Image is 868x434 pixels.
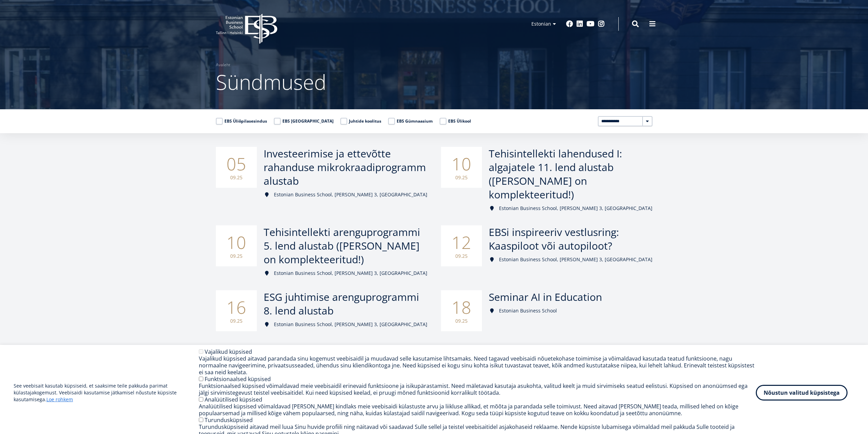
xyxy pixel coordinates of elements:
a: Youtube [587,20,594,27]
button: Nõustun valitud küpsistega [756,385,848,401]
label: Turundusküpsised [205,416,253,424]
span: ESG juhtimise arenguprogrammi 8. lend alustab [264,290,419,318]
div: 16 [216,290,257,331]
small: 09.25 [448,318,475,324]
a: Linkedin [576,20,583,27]
label: EBS Ülikool [440,118,471,125]
label: EBS Gümnaasium [388,118,433,125]
label: EBS [GEOGRAPHIC_DATA] [274,118,334,125]
a: Facebook [566,20,573,27]
div: 10 [441,147,482,188]
div: Estonian Business School, [PERSON_NAME] 3, [GEOGRAPHIC_DATA] [489,205,652,212]
label: Vajalikud küpsised [205,348,252,355]
div: Funktsionaalsed küpsised võimaldavad meie veebisaidil erinevaid funktsioone ja isikupärastamist. ... [199,382,756,396]
label: Funktsionaalsed küpsised [205,375,271,383]
div: 18 [441,290,482,331]
span: Seminar AI in Education [489,290,602,304]
div: Estonian Business School, [PERSON_NAME] 3, [GEOGRAPHIC_DATA] [264,191,427,198]
span: Investeerimise ja ettevõtte rahanduse mikrokraadiprogramm alustab [264,146,426,188]
span: Tehisintellekti arenguprogrammi 5. lend alustab ([PERSON_NAME] on komplekteeritud!) [264,225,420,266]
label: EBS Üliõpilasesindus [216,118,267,125]
div: Analüütilised küpsised võimaldavad [PERSON_NAME] kindlaks meie veebisaidi külastuste arvu ja liik... [199,403,756,417]
div: 10 [216,225,257,266]
label: Analüütilised küpsised [205,396,262,403]
div: 12 [441,225,482,266]
span: EBSi inspireeriv vestlusring: Kaaspiloot või autopiloot? [489,225,619,253]
h1: Sündmused [216,68,652,96]
div: Estonian Business School [489,307,652,314]
a: Instagram [598,20,605,27]
label: Juhtide koolitus [340,118,381,125]
a: Avaleht [216,61,230,68]
a: Loe rohkem [46,396,73,403]
p: See veebisait kasutab küpsiseid, et saaksime teile pakkuda parimat külastajakogemust. Veebisaidi ... [14,382,199,403]
div: Estonian Business School, [PERSON_NAME] 3, [GEOGRAPHIC_DATA] [264,270,427,277]
small: 09.25 [448,253,475,260]
small: 09.25 [223,174,250,181]
small: 09.25 [223,253,250,260]
span: Tehisintellekti lahendused I: algajatele 11. lend alustab ([PERSON_NAME] on komplekteeritud!) [489,146,622,201]
small: 09.25 [223,318,250,324]
div: Estonian Business School, [PERSON_NAME] 3, [GEOGRAPHIC_DATA] [489,256,652,263]
div: Estonian Business School, [PERSON_NAME] 3, [GEOGRAPHIC_DATA] [264,321,427,328]
div: Vajalikud küpsised aitavad parandada sinu kogemust veebisaidil ja muudavad selle kasutamise lihts... [199,355,756,376]
div: 05 [216,147,257,188]
small: 09.25 [448,174,475,181]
